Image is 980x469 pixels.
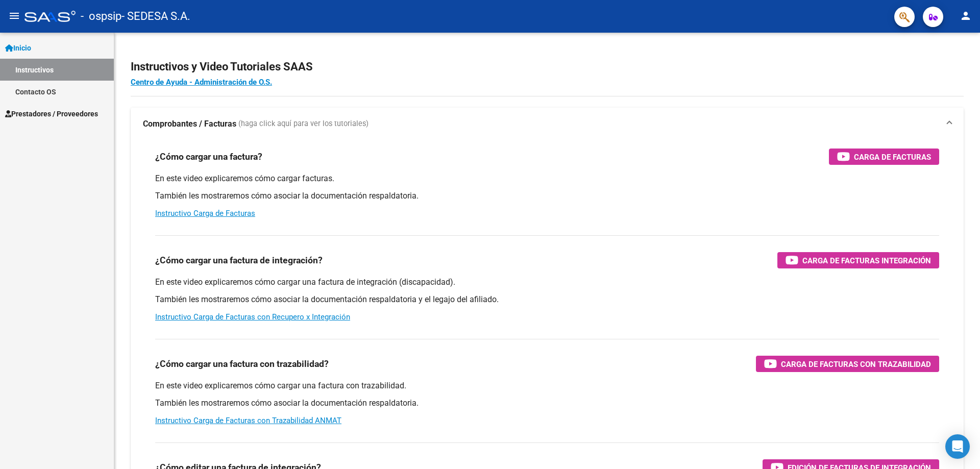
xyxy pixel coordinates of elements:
[155,380,939,391] p: En este video explicaremos cómo cargar una factura con trazabilidad.
[121,5,190,28] span: - SEDESA S.A.
[155,253,323,267] h3: ¿Cómo cargar una factura de integración?
[143,118,236,130] strong: Comprobantes / Facturas
[756,356,939,372] button: Carga de Facturas con Trazabilidad
[781,358,931,371] span: Carga de Facturas con Trazabilidad
[131,57,964,77] h2: Instructivos y Video Tutoriales SAAS
[155,277,939,288] p: En este video explicaremos cómo cargar una factura de integración (discapacidad).
[131,108,964,140] mat-expansion-panel-header: Comprobantes / Facturas (haga click aquí para ver los tutoriales)
[155,190,939,202] p: También les mostraremos cómo asociar la documentación respaldatoria.
[802,254,931,267] span: Carga de Facturas Integración
[777,252,939,268] button: Carga de Facturas Integración
[5,42,31,54] span: Inicio
[155,173,939,184] p: En este video explicaremos cómo cargar facturas.
[5,108,98,119] span: Prestadores / Proveedores
[945,434,970,459] div: Open Intercom Messenger
[155,150,262,164] h3: ¿Cómo cargar una factura?
[854,151,931,163] span: Carga de Facturas
[155,416,341,425] a: Instructivo Carga de Facturas con Trazabilidad ANMAT
[155,294,939,305] p: También les mostraremos cómo asociar la documentación respaldatoria y el legajo del afiliado.
[81,5,121,28] span: - ospsip
[8,10,20,22] mat-icon: menu
[131,78,272,87] a: Centro de Ayuda - Administración de O.S.
[155,398,939,409] p: También les mostraremos cómo asociar la documentación respaldatoria.
[960,10,972,22] mat-icon: person
[155,312,350,322] a: Instructivo Carga de Facturas con Recupero x Integración
[155,209,255,218] a: Instructivo Carga de Facturas
[238,118,369,130] span: (haga click aquí para ver los tutoriales)
[155,357,329,371] h3: ¿Cómo cargar una factura con trazabilidad?
[829,149,939,165] button: Carga de Facturas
